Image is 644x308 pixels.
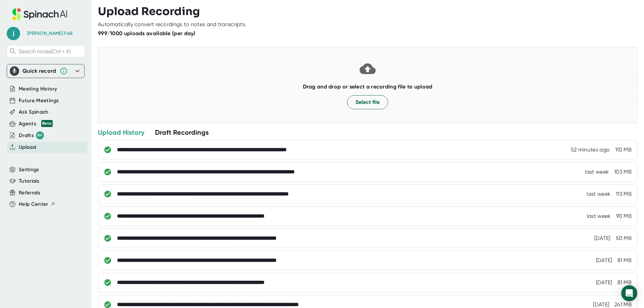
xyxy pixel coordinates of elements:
[19,200,55,208] button: Help Center
[596,257,612,264] div: 7/1/2025, 11:58:45 PM
[616,235,632,242] div: 50 MB
[19,120,53,128] button: Agents Beta
[98,21,246,28] div: Automatically convert recordings to notes and transcripts.
[98,128,144,137] div: Upload History
[19,189,40,197] button: Referrals
[596,279,612,286] div: 7/1/2025, 11:56:24 PM
[19,166,39,174] button: Settings
[19,131,44,139] div: Drafts
[618,279,632,286] div: 81 MB
[303,83,433,90] b: Drag and drop or select a recording file to upload
[7,27,20,40] span: j
[155,128,209,137] div: Draft Recordings
[585,169,609,175] div: 8/6/2025, 12:24:49 AM
[616,213,632,220] div: 90 MB
[19,97,59,105] button: Future Meetings
[615,146,632,153] div: 110 MB
[19,108,49,116] button: Ask Spinach
[19,143,36,151] button: Upload
[27,30,73,37] div: Janice Folk
[19,120,53,128] div: Agents
[621,285,637,301] div: Open Intercom Messenger
[347,95,388,109] button: Select file
[10,64,82,78] div: Quick record
[19,200,48,208] span: Help Center
[614,301,632,308] div: 241 MB
[614,169,632,175] div: 103 MB
[18,48,71,55] span: Search notes (Ctrl + K)
[587,191,610,197] div: 8/5/2025, 1:03:45 PM
[19,177,39,185] button: Tutorials
[22,68,56,74] div: Quick record
[618,257,632,264] div: 81 MB
[36,131,44,139] div: 99+
[593,301,609,308] div: 6/25/2025, 11:56:04 PM
[594,235,610,242] div: 7/16/2025, 1:02:33 AM
[98,5,637,18] h3: Upload Recording
[587,213,611,220] div: 8/5/2025, 1:02:24 PM
[616,191,632,197] div: 113 MB
[19,131,44,139] button: Drafts 99+
[98,30,196,37] b: 999/1000 uploads available (per day)
[356,98,380,106] span: Select file
[41,120,53,127] div: Beta
[19,85,57,93] button: Meeting History
[571,146,610,153] div: 8/14/2025, 11:33:06 AM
